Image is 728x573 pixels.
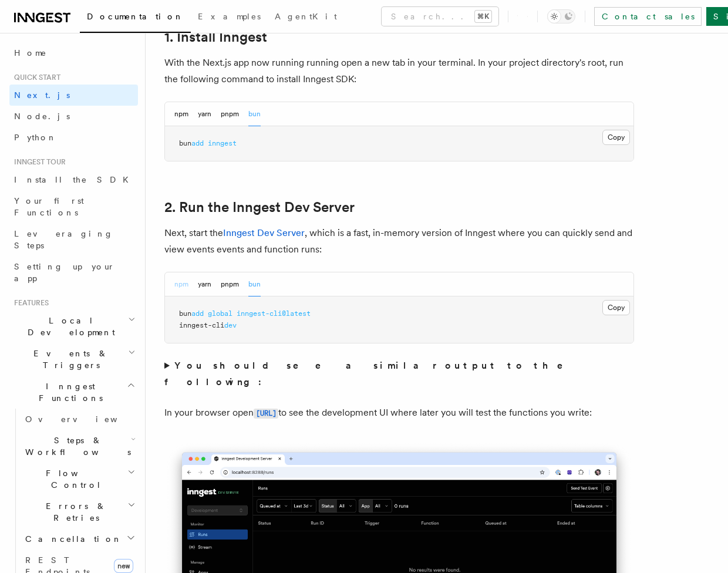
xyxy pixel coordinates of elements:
a: 2. Run the Inngest Dev Server [164,199,355,215]
button: Steps & Workflows [21,430,138,463]
a: Your first Functions [9,190,138,223]
button: npm [174,102,188,126]
a: Home [9,42,138,63]
span: Your first Functions [14,196,84,217]
button: Copy [602,300,630,315]
p: In your browser open to see the development UI where later you will test the functions you write: [164,405,634,422]
span: global [208,309,232,318]
button: Inngest Functions [9,376,138,409]
span: Events & Triggers [9,348,128,371]
span: AgentKit [275,12,337,21]
kbd: ⌘K [475,11,491,22]
a: Overview [21,409,138,430]
button: pnpm [221,272,239,296]
span: Leveraging Steps [14,229,113,250]
span: Examples [198,12,261,21]
span: Inngest Functions [9,380,127,404]
a: Python [9,127,138,148]
button: Errors & Retries [21,496,138,528]
a: [URL] [254,407,278,418]
span: Setting up your app [14,262,115,283]
p: With the Next.js app now running running open a new tab in your terminal. In your project directo... [164,55,634,87]
a: AgentKit [268,4,344,32]
span: Node.js [14,112,70,121]
span: inngest [208,139,237,147]
span: add [191,139,204,147]
span: bun [179,139,191,147]
span: add [191,309,204,318]
a: Leveraging Steps [9,223,138,256]
button: bun [248,272,261,296]
strong: You should see a similar output to the following: [164,360,579,387]
button: bun [248,102,261,126]
button: yarn [198,272,211,296]
button: yarn [198,102,211,126]
button: Toggle dark mode [547,9,575,23]
span: Python [14,133,57,142]
span: Inngest tour [9,157,66,167]
span: Install the SDK [14,175,136,184]
span: Quick start [9,73,60,82]
span: Cancellation [21,533,122,545]
span: Steps & Workflows [21,434,131,458]
button: pnpm [221,102,239,126]
button: Cancellation [21,528,138,550]
span: Features [9,298,49,308]
a: 1. Install Inngest [164,29,267,45]
a: Documentation [80,4,191,33]
span: bun [179,309,191,318]
a: Setting up your app [9,256,138,289]
a: Install the SDK [9,169,138,190]
span: Documentation [87,12,184,21]
a: Next.js [9,85,138,106]
button: npm [174,272,188,296]
button: Local Development [9,310,138,343]
span: Local Development [9,315,128,338]
button: Copy [602,130,630,145]
a: Contact sales [594,7,702,26]
button: Events & Triggers [9,343,138,376]
a: Node.js [9,106,138,127]
summary: You should see a similar output to the following: [164,358,634,390]
button: Flow Control [21,463,138,496]
span: Flow Control [21,467,127,491]
code: [URL] [254,409,278,419]
a: Inngest Dev Server [223,227,305,238]
span: Overview [25,414,146,424]
span: new [114,559,133,573]
span: Errors & Retries [21,500,127,524]
span: inngest-cli [179,321,224,329]
a: Examples [191,4,268,32]
button: Search...⌘K [382,7,498,26]
span: Next.js [14,90,70,100]
p: Next, start the , which is a fast, in-memory version of Inngest where you can quickly send and vi... [164,225,634,258]
span: dev [224,321,237,329]
span: Home [14,47,47,59]
span: inngest-cli@latest [237,309,311,318]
